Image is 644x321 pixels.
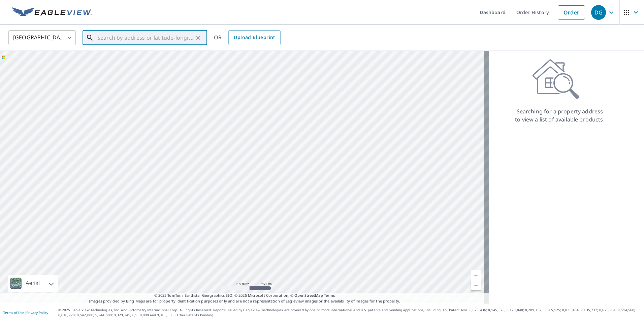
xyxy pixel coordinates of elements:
[228,30,280,45] a: Upload Blueprint
[193,33,203,42] button: Clear
[8,28,76,47] div: [GEOGRAPHIC_DATA]
[3,310,24,315] a: Terms of Use
[591,5,606,20] div: DG
[471,270,481,280] a: Current Level 5, Zoom In
[154,293,335,298] span: © 2025 TomTom, Earthstar Geographics SIO, © 2025 Microsoft Corporation, ©
[214,30,281,45] div: OR
[12,7,92,17] img: EV Logo
[8,275,58,292] div: Aerial
[558,5,585,20] a: Order
[471,280,481,290] a: Current Level 5, Zoom Out
[97,28,193,47] input: Search by address or latitude-longitude
[26,310,48,315] a: Privacy Policy
[3,311,48,315] p: |
[234,33,275,42] span: Upload Blueprint
[24,275,42,292] div: Aerial
[324,293,335,298] a: Terms
[294,293,323,298] a: OpenStreetMap
[515,107,605,123] p: Searching for a property address to view a list of available products.
[58,308,641,318] p: © 2025 Eagle View Technologies, Inc. and Pictometry International Corp. All Rights Reserved. Repo...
